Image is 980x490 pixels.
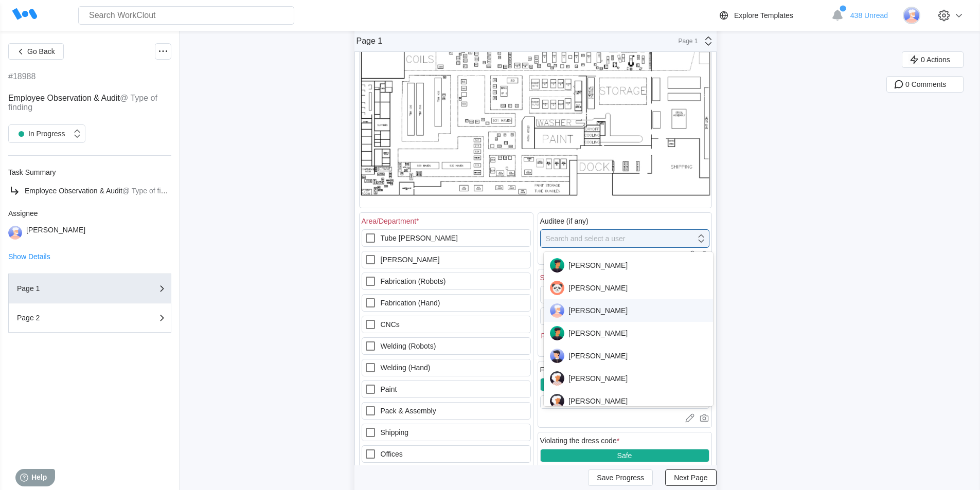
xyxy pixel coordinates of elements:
[362,294,531,312] label: Fabrication (Hand)
[17,285,120,292] div: Page 1
[357,37,383,46] div: Page 1
[550,281,564,295] img: panda.png
[921,56,950,63] span: 0 Actions
[550,349,707,363] div: [PERSON_NAME]
[362,316,531,333] label: CNCs
[362,251,531,268] label: [PERSON_NAME]
[8,168,171,176] div: Task Summary
[672,38,698,45] div: Page 1
[78,6,294,25] input: Search WorkClout
[550,394,707,408] div: [PERSON_NAME]
[550,371,564,386] img: user-4.png
[8,94,120,102] span: Employee Observation & Audit
[540,274,557,282] div: Shift
[26,226,85,240] div: [PERSON_NAME]
[362,217,419,225] div: Area/Department
[540,307,709,325] label: 2nd
[886,76,964,93] button: 0 Comments
[8,253,50,260] button: Show Details
[550,371,707,386] div: [PERSON_NAME]
[905,81,946,88] span: 0 Comments
[362,337,531,355] label: Welding (Robots)
[362,445,531,463] label: Offices
[362,380,531,398] label: Paint
[8,209,171,217] div: Assignee
[25,187,122,195] span: Employee Observation & Audit
[122,187,179,195] mark: @ Type of finding
[550,326,564,340] img: user.png
[540,286,709,303] label: 1st
[550,326,707,340] div: [PERSON_NAME]
[550,281,707,295] div: [PERSON_NAME]
[850,11,888,20] span: 438 Unread
[540,329,709,340] div: Please check at least one option
[14,126,65,141] div: In Progress
[8,185,171,197] a: Employee Observation & Audit@ Type of finding
[734,11,793,20] div: Explore Templates
[362,402,531,420] label: Pack & Assembly
[362,229,531,247] label: Tube [PERSON_NAME]
[8,274,171,303] button: Page 1
[550,258,564,273] img: user.png
[550,394,564,408] img: user-4.png
[8,226,22,240] img: user-3.png
[718,9,826,22] a: Explore Templates
[617,451,632,460] div: Safe
[550,258,707,273] div: [PERSON_NAME]
[8,94,157,112] mark: @ Type of finding
[8,43,64,60] button: Go Back
[597,474,644,481] span: Save Progress
[17,314,120,321] div: Page 2
[540,437,620,445] div: Violating the dress code
[588,469,653,486] button: Save Progress
[362,273,531,290] label: Fabrication (Robots)
[540,366,637,374] div: Fire extinguisher not checked
[550,303,564,318] img: user-3.png
[360,38,711,208] img: PlantLayout.jpg
[27,48,55,55] span: Go Back
[362,359,531,376] label: Welding (Hand)
[903,7,920,24] img: user-3.png
[546,234,626,243] div: Search and select a user
[550,349,564,363] img: user-5.png
[665,469,716,486] button: Next Page
[540,217,589,225] div: Auditee (if any)
[8,303,171,333] button: Page 2
[362,424,531,441] label: Shipping
[8,72,35,81] div: #18988
[550,303,707,318] div: [PERSON_NAME]
[902,51,964,68] button: 0 Actions
[674,474,707,481] span: Next Page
